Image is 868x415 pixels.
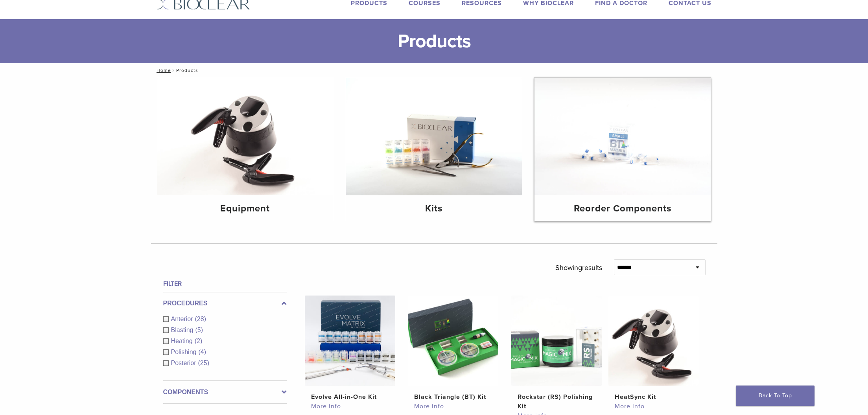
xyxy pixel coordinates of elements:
span: / [171,68,176,72]
a: Reorder Components [534,78,711,221]
a: More info [311,402,389,411]
span: Posterior [171,360,198,366]
img: Evolve All-in-One Kit [305,296,395,386]
span: (5) [195,327,203,333]
a: More info [414,402,492,411]
span: (28) [195,316,206,322]
a: Kits [346,78,522,221]
img: Black Triangle (BT) Kit [408,296,498,386]
label: Components [163,387,287,397]
h2: Rockstar (RS) Polishing Kit [518,392,595,411]
img: Reorder Components [534,78,711,195]
h2: HeatSync Kit [615,392,693,402]
h4: Reorder Components [541,202,704,216]
a: Evolve All-in-One KitEvolve All-in-One Kit [304,296,396,402]
span: (25) [198,360,209,366]
img: Rockstar (RS) Polishing Kit [511,296,602,386]
a: Rockstar (RS) Polishing KitRockstar (RS) Polishing Kit [511,296,603,411]
p: Showing results [555,259,602,276]
h2: Evolve All-in-One Kit [311,392,389,402]
label: Procedures [163,299,287,308]
a: Home [154,68,171,73]
img: Kits [346,78,522,195]
img: HeatSync Kit [608,296,699,386]
a: Back To Top [736,386,815,406]
a: More info [615,402,693,411]
span: Anterior [171,316,195,322]
span: Blasting [171,327,195,333]
h4: Kits [352,202,516,216]
img: Equipment [157,78,334,195]
span: Heating [171,338,195,344]
span: (4) [198,349,206,355]
h4: Equipment [164,202,327,216]
span: Polishing [171,349,199,355]
a: Black Triangle (BT) KitBlack Triangle (BT) Kit [407,296,499,402]
span: (2) [195,338,203,344]
h4: Filter [163,279,287,288]
h2: Black Triangle (BT) Kit [414,392,492,402]
nav: Products [151,63,717,77]
a: Equipment [157,78,334,221]
a: HeatSync KitHeatSync Kit [608,296,700,402]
